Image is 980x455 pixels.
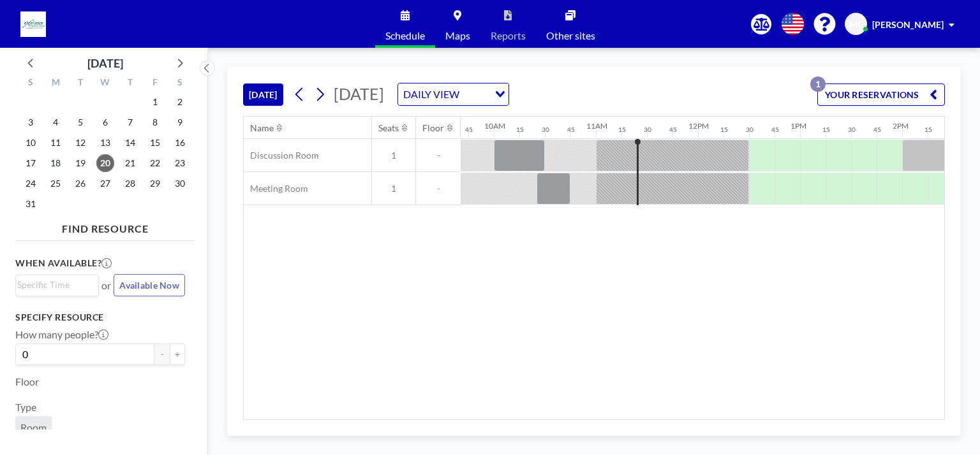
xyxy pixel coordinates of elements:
[71,175,89,192] span: Tuesday, August 26, 2025
[250,122,274,134] div: Name
[71,154,89,172] span: Tuesday, August 19, 2025
[117,75,142,92] div: T
[146,93,164,111] span: Friday, August 1, 2025
[96,175,114,192] span: Wednesday, August 27, 2025
[401,86,462,103] span: DAILY VIEW
[154,343,170,365] button: -
[15,312,185,323] h3: Specify resource
[817,83,945,106] button: YOUR RESERVATIONS1
[22,134,40,152] span: Sunday, August 10, 2025
[87,54,123,72] div: [DATE]
[372,150,415,161] span: 1
[644,126,651,134] div: 30
[669,126,677,134] div: 45
[848,126,856,134] div: 30
[546,31,595,41] span: Other sites
[15,217,195,235] h4: FIND RESOURCE
[618,126,626,134] div: 15
[121,154,139,172] span: Thursday, August 21, 2025
[93,75,118,92] div: W
[71,134,89,152] span: Tuesday, August 12, 2025
[114,274,185,296] button: Available Now
[586,121,607,131] div: 11AM
[491,31,526,41] span: Reports
[385,31,425,41] span: Schedule
[463,86,487,103] input: Search for option
[19,75,43,92] div: S
[121,113,139,131] span: Thursday, August 7, 2025
[142,75,167,92] div: F
[15,401,36,414] label: Type
[22,175,40,192] span: Sunday, August 24, 2025
[416,150,461,161] span: -
[47,154,64,172] span: Monday, August 18, 2025
[20,421,47,434] span: Room
[146,175,164,192] span: Friday, August 29, 2025
[720,126,728,134] div: 15
[47,113,64,131] span: Monday, August 4, 2025
[822,126,830,134] div: 15
[121,175,139,192] span: Thursday, August 28, 2025
[872,19,944,30] span: [PERSON_NAME]
[146,154,164,172] span: Friday, August 22, 2025
[810,76,826,92] p: 1
[171,113,189,131] span: Saturday, August 9, 2025
[791,121,806,131] div: 1PM
[96,134,114,152] span: Wednesday, August 13, 2025
[15,328,108,341] label: How many people?
[22,113,40,131] span: Sunday, August 3, 2025
[47,175,64,192] span: Monday, August 25, 2025
[68,75,93,92] div: T
[542,126,549,134] div: 30
[243,83,283,106] button: [DATE]
[567,126,575,134] div: 45
[119,280,179,291] span: Available Now
[16,275,98,294] div: Search for option
[22,154,40,172] span: Sunday, August 17, 2025
[771,126,779,134] div: 45
[171,175,189,192] span: Saturday, August 30, 2025
[71,113,89,131] span: Tuesday, August 5, 2025
[688,121,709,131] div: 12PM
[422,122,444,134] div: Floor
[465,126,473,134] div: 45
[22,195,40,213] span: Sunday, August 31, 2025
[746,126,754,134] div: 30
[893,121,909,131] div: 2PM
[924,126,932,134] div: 15
[43,75,68,92] div: M
[244,183,308,194] span: Meeting Room
[378,122,399,134] div: Seats
[17,278,91,292] input: Search for option
[484,121,505,131] div: 10AM
[47,134,64,152] span: Monday, August 11, 2025
[416,183,461,194] span: -
[170,343,185,365] button: +
[171,93,189,111] span: Saturday, August 2, 2025
[146,113,164,131] span: Friday, August 8, 2025
[96,113,114,131] span: Wednesday, August 6, 2025
[171,154,189,172] span: Saturday, August 23, 2025
[171,134,189,152] span: Saturday, August 16, 2025
[334,84,384,103] span: [DATE]
[873,126,881,134] div: 45
[849,18,863,30] span: MC
[516,126,524,134] div: 15
[146,134,164,152] span: Friday, August 15, 2025
[167,75,192,92] div: S
[398,83,509,105] div: Search for option
[15,375,39,388] label: Floor
[101,279,111,292] span: or
[96,154,114,172] span: Wednesday, August 20, 2025
[20,11,46,37] img: organization-logo
[445,31,470,41] span: Maps
[372,183,415,194] span: 1
[121,134,139,152] span: Thursday, August 14, 2025
[244,150,319,161] span: Discussion Room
